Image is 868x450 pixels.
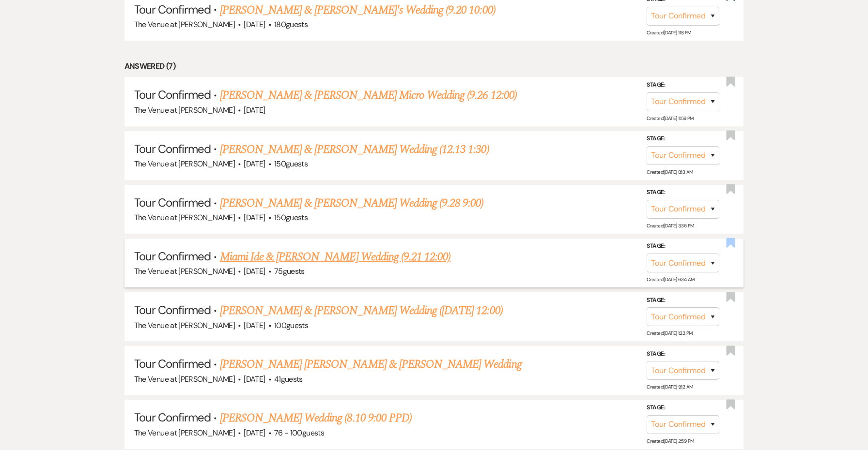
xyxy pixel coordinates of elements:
span: The Venue at [PERSON_NAME] [134,159,235,169]
span: 41 guests [274,374,303,384]
span: [DATE] [244,266,265,276]
span: 75 guests [274,266,305,276]
span: Created: [DATE] 1:18 PM [647,30,691,36]
span: [DATE] [244,320,265,330]
span: Tour Confirmed [134,410,211,425]
span: Tour Confirmed [134,249,211,264]
span: [DATE] [244,374,265,384]
span: [DATE] [244,19,265,30]
a: [PERSON_NAME] & [PERSON_NAME]'s Wedding (9.20 10:00) [220,1,496,19]
a: [PERSON_NAME] & [PERSON_NAME] Wedding (9.28 9:00) [220,195,484,212]
a: [PERSON_NAME] & [PERSON_NAME] Micro Wedding (9.26 12:00) [220,87,517,104]
span: 150 guests [274,159,308,169]
label: Stage: [647,241,719,252]
span: 180 guests [274,19,308,30]
label: Stage: [647,187,719,198]
span: 100 guests [274,320,308,330]
span: 150 guests [274,212,308,223]
label: Stage: [647,349,719,360]
span: Tour Confirmed [134,356,211,371]
span: The Venue at [PERSON_NAME] [134,266,235,276]
span: [DATE] [244,428,265,438]
span: The Venue at [PERSON_NAME] [134,428,235,438]
span: The Venue at [PERSON_NAME] [134,374,235,384]
span: Created: [DATE] 8:13 AM [647,169,693,175]
span: Created: [DATE] 3:36 PM [647,223,694,229]
a: [PERSON_NAME] & [PERSON_NAME] Wedding ([DATE] 12:00) [220,302,503,319]
span: 76 - 100 guests [274,428,324,438]
span: [DATE] [244,159,265,169]
span: Tour Confirmed [134,302,211,317]
span: Tour Confirmed [134,2,211,17]
span: Created: [DATE] 11:59 PM [647,115,693,121]
li: Answered (7) [124,60,744,73]
a: Miami Ide & [PERSON_NAME] Wedding (9.21 12:00) [220,248,451,266]
a: [PERSON_NAME] Wedding (8.10 9:00 PPD) [220,409,412,427]
span: Created: [DATE] 2:59 PM [647,438,694,444]
span: The Venue at [PERSON_NAME] [134,19,235,30]
span: Created: [DATE] 1:22 PM [647,330,692,336]
span: The Venue at [PERSON_NAME] [134,212,235,223]
a: [PERSON_NAME] [PERSON_NAME] & [PERSON_NAME] Wedding [220,356,522,373]
span: Tour Confirmed [134,87,211,102]
span: The Venue at [PERSON_NAME] [134,320,235,330]
label: Stage: [647,295,719,306]
span: Tour Confirmed [134,141,211,156]
span: The Venue at [PERSON_NAME] [134,105,235,115]
span: Created: [DATE] 9:12 AM [647,384,693,390]
span: Tour Confirmed [134,195,211,210]
a: [PERSON_NAME] & [PERSON_NAME] Wedding (12.13 1:30) [220,141,489,158]
span: Created: [DATE] 6:34 AM [647,276,694,283]
label: Stage: [647,134,719,144]
span: [DATE] [244,105,265,115]
label: Stage: [647,403,719,413]
label: Stage: [647,80,719,90]
span: [DATE] [244,212,265,223]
